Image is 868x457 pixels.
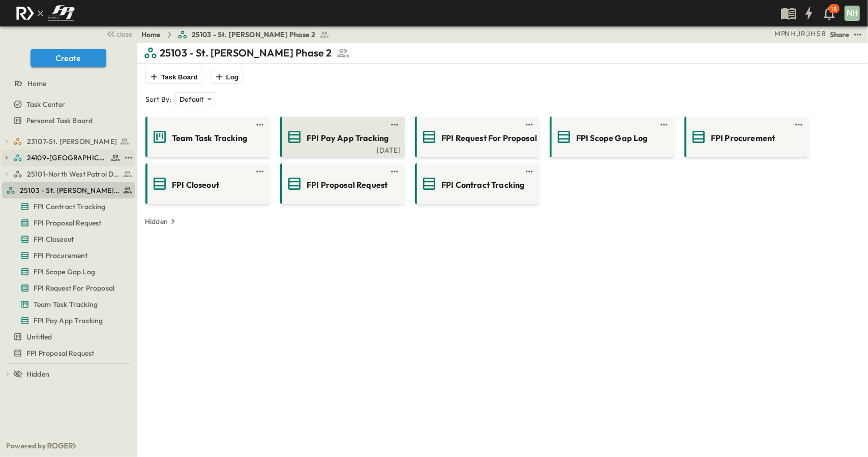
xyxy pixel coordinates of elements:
div: Jose Hurtado (jhurtado@fpibuilders.com) [806,28,816,39]
div: FPI Request For Proposaltest [2,280,135,296]
span: FPI Proposal Request [307,179,387,191]
div: FPI Closeouttest [2,231,135,247]
a: Personal Task Board [2,113,133,128]
a: FPI Contract Tracking [2,199,133,214]
span: FPI Contract Tracking [441,179,525,191]
div: FPI Contract Trackingtest [2,198,135,215]
button: Log [211,70,243,84]
a: 25103 - St. [PERSON_NAME] Phase 2 [6,183,133,197]
span: FPI Procurement [34,250,88,261]
span: Hidden [26,369,49,379]
a: FPI Proposal Request [2,346,133,360]
a: FPI Request For Proposal [417,129,535,145]
a: Team Task Tracking [147,129,266,145]
img: c8d7d1ed905e502e8f77bf7063faec64e13b34fdb1f2bdd94b0e311fc34f8000.png [12,3,78,24]
div: Untitledtest [2,329,135,345]
a: Team Task Tracking [2,297,133,311]
div: FPI Pay App Trackingtest [2,312,135,329]
a: 23107-St. [PERSON_NAME] [13,134,133,149]
button: test [254,165,266,178]
span: close [117,29,133,39]
p: 18 [831,5,837,13]
span: FPI Proposal Request [34,218,101,228]
span: FPI Scope Gap Log [34,267,95,277]
div: 23107-St. [PERSON_NAME]test [2,133,135,150]
div: Jayden Ramirez (jramirez@fpibuilders.com) [797,28,805,39]
button: Create [31,49,106,67]
span: Home [27,78,47,89]
button: test [793,119,805,131]
a: Home [2,76,133,91]
a: 25101-North West Patrol Division [13,167,133,181]
a: FPI Pay App Tracking [282,129,401,145]
p: 25103 - St. [PERSON_NAME] Phase 2 [160,46,332,60]
button: test [658,119,670,131]
button: Task Board [145,70,202,84]
div: Personal Task Boardtest [2,112,135,129]
div: FPI Scope Gap Logtest [2,264,135,280]
div: 25101-North West Patrol Divisiontest [2,166,135,182]
a: FPI Proposal Request [2,216,133,230]
a: FPI Procurement [686,129,805,145]
span: FPI Closeout [34,234,74,244]
span: FPI Closeout [172,179,219,191]
div: Sterling Barnett (sterling@fpibuilders.com) [817,28,826,39]
a: Untitled [2,330,133,344]
a: FPI Contract Tracking [417,176,535,192]
span: FPI Scope Gap Log [576,132,648,144]
button: Hidden [141,214,182,228]
span: Team Task Tracking [172,132,247,144]
div: 25103 - St. [PERSON_NAME] Phase 2test [2,182,135,198]
button: test [852,28,864,41]
div: 24109-St. Teresa of Calcutta Parish Halltest [2,150,135,166]
div: FPI Proposal Requesttest [2,215,135,231]
span: 23107-St. [PERSON_NAME] [27,136,117,147]
div: Share [830,30,850,40]
a: FPI Request For Proposal [2,281,133,295]
button: test [388,119,401,131]
button: NH [844,5,861,22]
span: Untitled [26,332,52,342]
span: FPI Contract Tracking [34,202,106,212]
div: FPI Procurementtest [2,247,135,264]
button: test [523,165,535,178]
p: Sort By: [145,94,171,104]
a: FPI Scope Gap Log [552,129,670,145]
button: close [102,26,135,41]
a: FPI Closeout [2,232,133,246]
span: FPI Pay App Tracking [307,132,388,144]
span: 25101-North West Patrol Division [27,169,120,179]
span: Team Task Tracking [34,299,98,309]
a: FPI Closeout [147,176,266,192]
p: Hidden [145,216,168,226]
span: FPI Proposal Request [26,348,94,358]
a: FPI Scope Gap Log [2,265,133,279]
a: FPI Procurement [2,248,133,263]
a: [DATE] [282,145,401,153]
div: Monica Pruteanu (mpruteanu@fpibuilders.com) [775,28,785,39]
a: Home [141,30,161,40]
span: FPI Pay App Tracking [34,316,103,326]
a: FPI Pay App Tracking [2,313,133,328]
div: NH [845,6,860,21]
p: Default [179,94,203,104]
span: Personal Task Board [26,116,93,126]
a: FPI Proposal Request [282,176,401,192]
button: test [254,119,266,131]
span: 25103 - St. [PERSON_NAME] Phase 2 [20,185,120,195]
a: 24109-St. Teresa of Calcutta Parish Hall [13,151,121,165]
div: Nila Hutcheson (nhutcheson@fpibuilders.com) [785,28,795,39]
span: FPI Procurement [711,132,775,144]
button: test [388,165,401,178]
span: 24109-St. Teresa of Calcutta Parish Hall [27,153,108,163]
nav: breadcrumbs [141,30,336,40]
div: Default [175,92,216,106]
button: test [523,119,535,131]
div: Team Task Trackingtest [2,296,135,312]
span: FPI Request For Proposal [34,283,114,293]
a: Task Center [2,97,133,111]
button: test [123,152,135,164]
span: Task Center [26,99,65,109]
span: 25103 - St. [PERSON_NAME] Phase 2 [192,30,316,40]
